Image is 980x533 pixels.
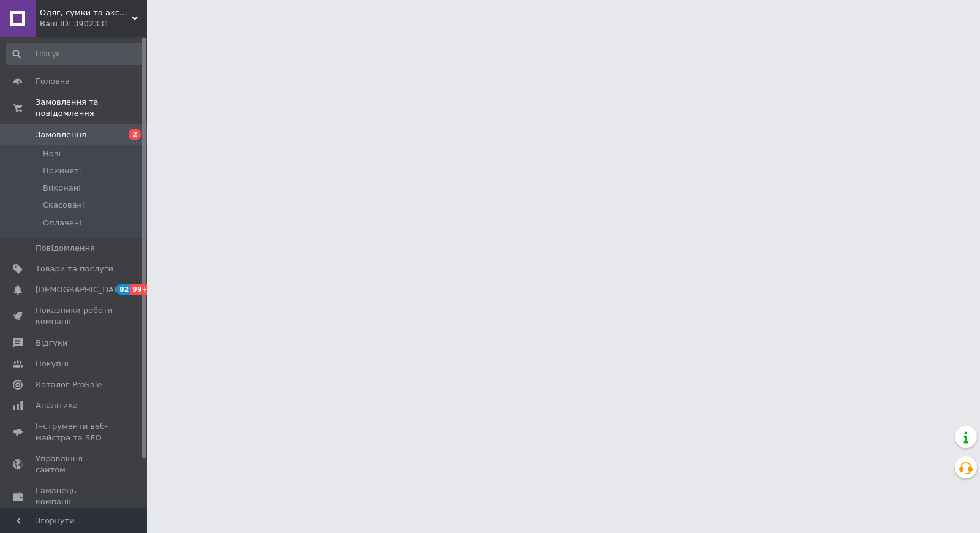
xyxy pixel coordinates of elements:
[43,183,81,194] span: Виконані
[36,263,113,274] span: Товари та послуги
[40,7,132,18] span: Одяг, сумки та аксесуари
[36,421,113,443] span: Інструменти веб-майстра та SEO
[36,284,126,295] span: [DEMOGRAPHIC_DATA]
[36,400,78,411] span: Аналітика
[36,485,113,507] span: Гаманець компанії
[36,338,67,349] span: Відгуки
[36,379,102,390] span: Каталог ProSale
[129,129,141,140] span: 2
[36,129,86,140] span: Замовлення
[36,358,69,369] span: Покупці
[43,217,81,229] span: Оплачені
[6,43,145,65] input: Пошук
[40,18,147,29] div: Ваш ID: 3902331
[130,284,151,295] span: 99+
[36,305,113,327] span: Показники роботи компанії
[116,284,130,295] span: 82
[36,243,95,254] span: Повідомлення
[43,165,81,176] span: Прийняті
[36,76,70,87] span: Головна
[36,453,113,475] span: Управління сайтом
[43,148,61,159] span: Нові
[36,97,147,119] span: Замовлення та повідомлення
[43,200,85,211] span: Скасовані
